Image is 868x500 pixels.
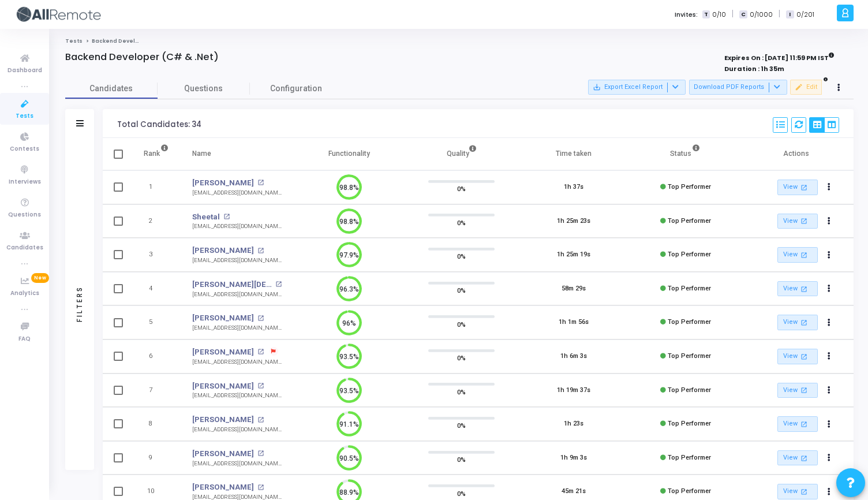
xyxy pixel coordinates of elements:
span: Questions [8,210,41,220]
mat-icon: save_alt [593,83,601,91]
button: Export Excel Report [588,80,686,95]
a: View [777,214,818,229]
span: 0% [457,420,466,431]
th: Status [630,138,742,170]
mat-icon: open_in_new [257,450,264,457]
mat-icon: open_in_new [257,248,264,254]
span: 0% [457,318,466,330]
div: [EMAIL_ADDRESS][DOMAIN_NAME] [192,290,282,299]
a: [PERSON_NAME] [192,414,254,426]
div: [EMAIL_ADDRESS][DOMAIN_NAME] [192,460,282,468]
mat-icon: open_in_new [799,385,809,395]
th: Quality [405,138,517,170]
nav: breadcrumb [65,38,854,45]
span: Candidates [6,243,43,253]
span: 0% [457,386,466,397]
a: View [777,180,818,195]
a: View [777,281,818,297]
button: Actions [821,484,837,500]
div: [EMAIL_ADDRESS][DOMAIN_NAME] [192,189,282,197]
div: Time taken [556,147,592,160]
span: Analytics [10,289,39,298]
a: [PERSON_NAME] [192,346,254,358]
td: 3 [132,238,181,272]
span: 0% [457,487,466,499]
span: Top Performer [668,420,711,427]
span: Tests [16,111,33,121]
button: Download PDF Reports [689,80,787,95]
button: Actions [821,450,837,466]
a: [PERSON_NAME] [192,482,254,493]
div: 1h 37s [564,182,583,192]
div: [EMAIL_ADDRESS][DOMAIN_NAME] [192,324,282,333]
span: Top Performer [668,251,711,258]
span: Candidates [65,83,158,95]
span: Dashboard [8,66,42,76]
div: [EMAIL_ADDRESS][DOMAIN_NAME] [192,426,282,434]
span: Questions [158,83,250,95]
a: Sheetal [192,211,220,223]
span: C [739,10,747,19]
td: 2 [132,204,181,238]
mat-icon: open_in_new [799,487,809,497]
span: Configuration [270,83,322,95]
a: [PERSON_NAME] [192,177,254,189]
span: Top Performer [668,352,711,360]
mat-icon: edit [795,83,803,91]
a: Tests [65,38,83,44]
a: View [777,450,818,466]
mat-icon: open_in_new [799,284,809,294]
button: Actions [821,213,837,229]
a: [PERSON_NAME] [192,380,254,392]
span: Top Performer [668,183,711,191]
a: [PERSON_NAME] [192,312,254,324]
mat-icon: open_in_new [799,453,809,463]
a: View [777,383,818,398]
span: 0% [457,454,466,465]
mat-icon: open_in_new [257,180,264,186]
button: Actions [821,247,837,263]
div: 1h 19m 37s [557,386,590,395]
a: [PERSON_NAME][DEMOGRAPHIC_DATA] [192,279,272,290]
label: Invites: [675,10,698,20]
button: Actions [821,349,837,365]
div: Name [192,147,211,160]
td: 8 [132,407,181,441]
td: 4 [132,272,181,306]
span: | [779,8,780,20]
div: 1h 25m 23s [557,217,590,226]
a: [PERSON_NAME] [192,448,254,460]
span: Top Performer [668,318,711,326]
td: 5 [132,305,181,339]
span: Interviews [9,177,41,187]
img: logo [14,3,101,26]
a: [PERSON_NAME] [192,245,254,256]
div: 1h 23s [564,419,583,429]
div: Filters [74,240,85,367]
div: View Options [809,117,839,133]
mat-icon: open_in_new [275,281,282,288]
a: View [777,484,818,499]
span: I [786,10,794,19]
mat-icon: open_in_new [799,182,809,192]
a: View [777,349,818,364]
td: 6 [132,339,181,374]
mat-icon: open_in_new [799,352,809,361]
span: T [702,10,710,19]
span: Top Performer [668,285,711,292]
span: Contests [10,144,39,154]
span: New [31,273,49,283]
a: View [777,315,818,330]
span: FAQ [18,334,31,344]
td: 9 [132,441,181,475]
div: [EMAIL_ADDRESS][DOMAIN_NAME] [192,256,282,265]
div: 1h 25m 19s [557,250,590,260]
mat-icon: open_in_new [257,484,264,491]
button: Actions [821,416,837,432]
span: 0% [457,285,466,296]
mat-icon: open_in_new [799,250,809,260]
span: Backend Developer (C# & .Net) [92,38,183,44]
button: Actions [821,382,837,398]
mat-icon: open_in_new [799,216,809,226]
button: Actions [821,315,837,331]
